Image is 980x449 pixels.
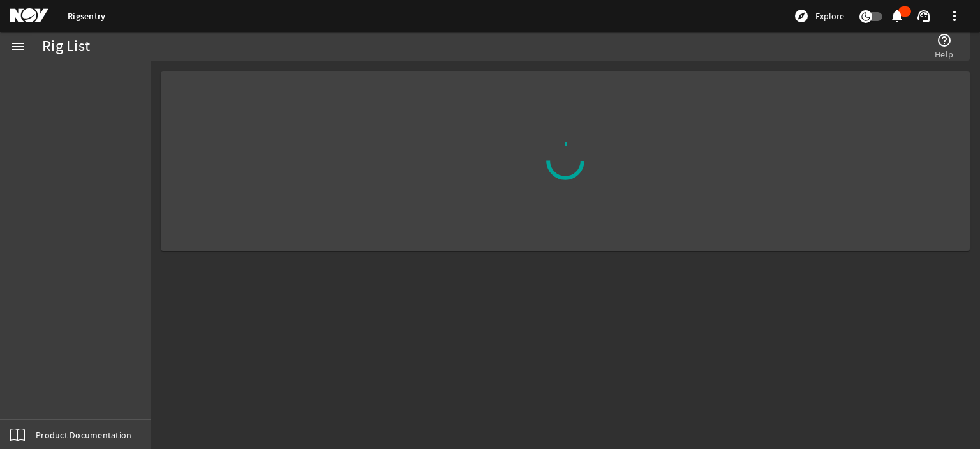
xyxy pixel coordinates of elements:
mat-icon: explore [794,8,809,24]
a: Rigsentry [68,10,105,22]
mat-icon: notifications [889,8,905,24]
mat-icon: support_agent [916,8,932,24]
mat-icon: help_outline [937,33,952,48]
mat-icon: menu [10,39,26,54]
span: Explore [815,10,844,22]
span: Help [935,48,953,61]
button: Explore [789,6,849,26]
span: Product Documentation [36,429,131,441]
div: Rig List [42,40,90,53]
button: more_vert [939,1,970,31]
